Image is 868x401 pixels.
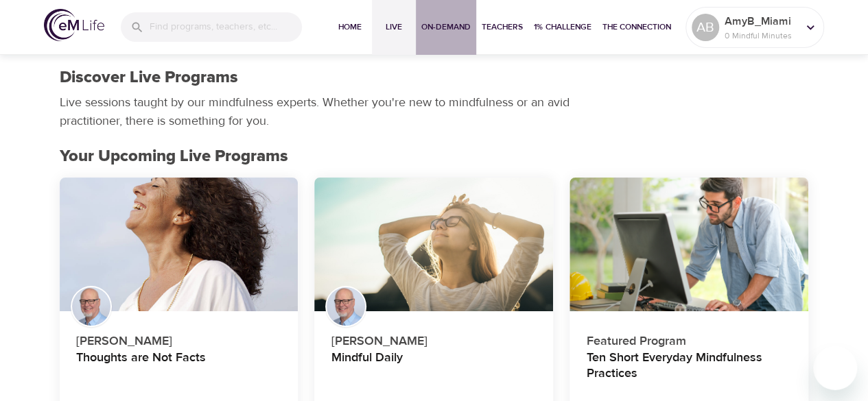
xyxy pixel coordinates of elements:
[586,350,792,383] h4: Ten Short Everyday Mindfulness Practices
[725,13,797,29] p: AmyB_Miami
[331,326,537,350] p: [PERSON_NAME]
[60,93,574,130] p: Live sessions taught by our mindfulness experts. Whether you're new to mindfulness or an avid pra...
[150,12,302,42] input: Find programs, teachers, etc...
[331,350,537,383] h4: Mindful Daily
[44,9,104,41] img: logo
[76,326,282,350] p: [PERSON_NAME]
[333,20,366,34] span: Home
[314,178,553,312] button: Mindful Daily
[602,20,671,34] span: The Connection
[570,178,808,312] button: Ten Short Everyday Mindfulness Practices
[725,29,797,42] p: 0 Mindful Minutes
[60,68,238,88] h1: Discover Live Programs
[76,350,282,383] h4: Thoughts are Not Facts
[692,14,719,41] div: AB
[482,20,523,34] span: Teachers
[586,326,792,350] p: Featured Program
[60,178,298,312] button: Thoughts are Not Facts
[421,20,471,34] span: On-Demand
[377,20,410,34] span: Live
[60,147,809,167] h2: Your Upcoming Live Programs
[813,346,857,390] iframe: Button to launch messaging window
[534,20,591,34] span: 1% Challenge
